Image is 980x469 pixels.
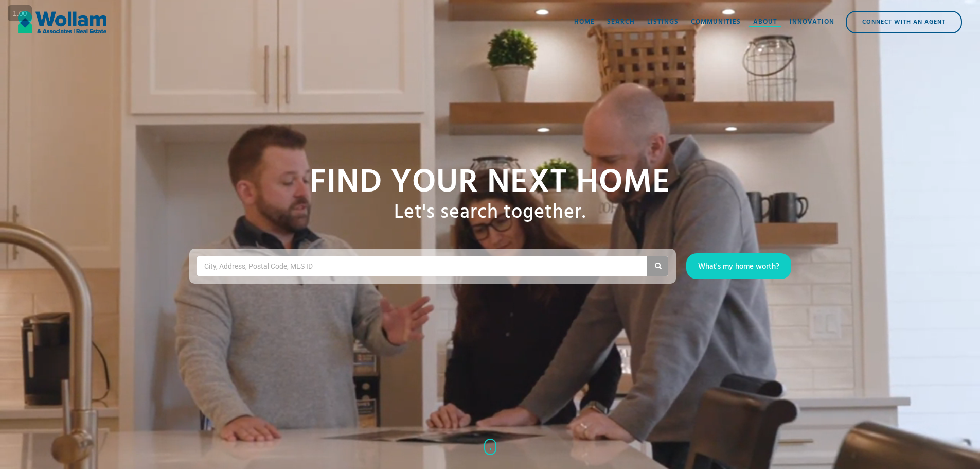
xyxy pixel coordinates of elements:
[846,11,962,33] a: Connect with an Agent
[747,7,783,38] a: About
[601,7,641,38] a: Search
[783,7,841,38] a: Innovation
[685,7,747,38] a: Communities
[18,7,106,38] a: home
[310,165,670,201] h1: Find your NExt home
[607,17,635,27] div: Search
[691,17,741,27] div: Communities
[203,258,323,274] input: City, Address, Postal Code, MLS ID
[641,7,685,38] a: Listings
[568,7,601,38] a: Home
[753,17,777,27] div: About
[686,253,791,279] a: What's my home worth?
[647,17,679,27] div: Listings
[847,12,961,32] div: Connect with an Agent
[790,17,834,27] div: Innovation
[394,201,586,225] h1: Let's search together.
[647,256,668,276] button: Search
[574,17,595,27] div: Home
